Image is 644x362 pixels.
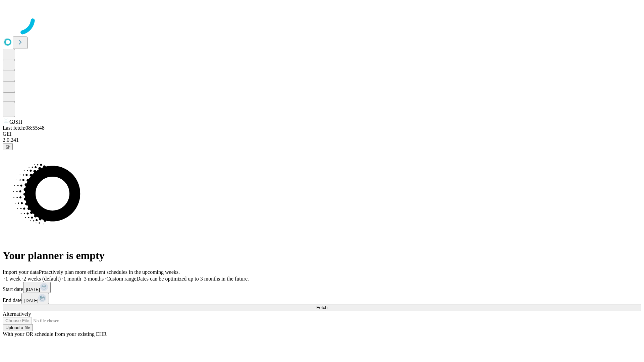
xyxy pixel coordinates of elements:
[137,276,249,282] span: Dates can be optimized up to 3 months in the future.
[23,282,51,293] button: [DATE]
[316,305,327,310] span: Fetch
[9,119,22,125] span: GJSH
[26,287,40,292] span: [DATE]
[3,324,33,331] button: Upload a file
[3,331,107,337] span: With your OR schedule from your existing EHR
[5,276,21,282] span: 1 week
[3,293,641,304] div: End date
[3,143,13,150] button: @
[3,137,641,143] div: 2.0.241
[106,276,136,282] span: Custom range
[23,276,61,282] span: 2 weeks (default)
[84,276,104,282] span: 3 months
[3,125,45,131] span: Last fetch: 08:55:48
[3,269,39,275] span: Import your data
[63,276,81,282] span: 1 month
[24,298,38,303] span: [DATE]
[3,282,641,293] div: Start date
[5,144,10,149] span: @
[3,311,31,317] span: Alternatively
[3,304,641,311] button: Fetch
[3,131,641,137] div: GEI
[39,269,180,275] span: Proactively plan more efficient schedules in the upcoming weeks.
[21,293,49,304] button: [DATE]
[3,249,641,262] h1: Your planner is empty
